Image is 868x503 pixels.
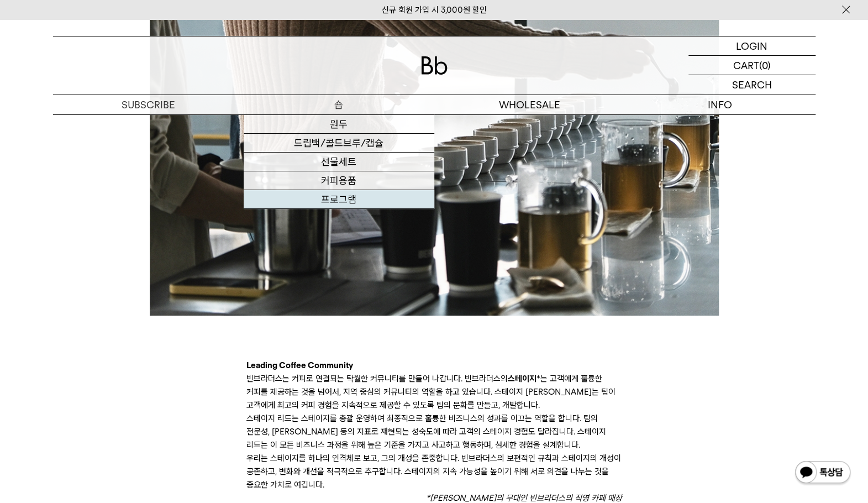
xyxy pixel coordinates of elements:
[508,374,536,384] strong: 스테이지
[421,56,448,75] img: 로고
[382,5,487,15] a: 신규 회원 가입 시 3,000원 할인
[794,460,851,486] img: 카카오톡 채널 1:1 채팅 버튼
[246,372,622,412] p: 빈브라더스는 커피로 연결되는 탁월한 커뮤니티를 만들어 나갑니다. 빈브라더스의 *는 고객에게 훌륭한 커피를 제공하는 것을 넘어서, 지역 중심의 커뮤니티의 역할을 하고 있습니다....
[434,95,625,114] p: WHOLESALE
[625,95,816,114] p: INFO
[688,36,816,56] a: LOGIN
[759,56,771,75] p: (0)
[244,95,434,114] a: 숍
[733,56,759,75] p: CART
[732,75,772,95] p: SEARCH
[244,153,434,171] a: 선물세트
[53,95,244,114] a: SUBSCRIBE
[736,36,767,55] p: LOGIN
[246,412,622,452] p: 스테이지 리드는 스테이지를 총괄 운영하여 최종적으로 훌륭한 비즈니스의 성과를 이끄는 역할을 합니다. 팀의 전문성, [PERSON_NAME] 등의 지표로 재현되는 성숙도에 따라...
[246,452,622,491] p: 우리는 스테이지를 하나의 인격체로 보고, 그의 개성을 존중합니다. 빈브라더스의 보편적인 규칙과 스테이지의 개성이 공존하고, 변화와 개선을 적극적으로 추구합니다. 스테이지의 지...
[244,190,434,209] a: 프로그램
[426,493,622,503] i: *[PERSON_NAME]의 무대인 빈브라더스의 직영 카페 매장
[244,115,434,134] a: 원두
[244,134,434,153] a: 드립백/콜드브루/캡슐
[244,171,434,190] a: 커피용품
[688,56,816,75] a: CART (0)
[246,360,353,370] b: Leading Coffee Community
